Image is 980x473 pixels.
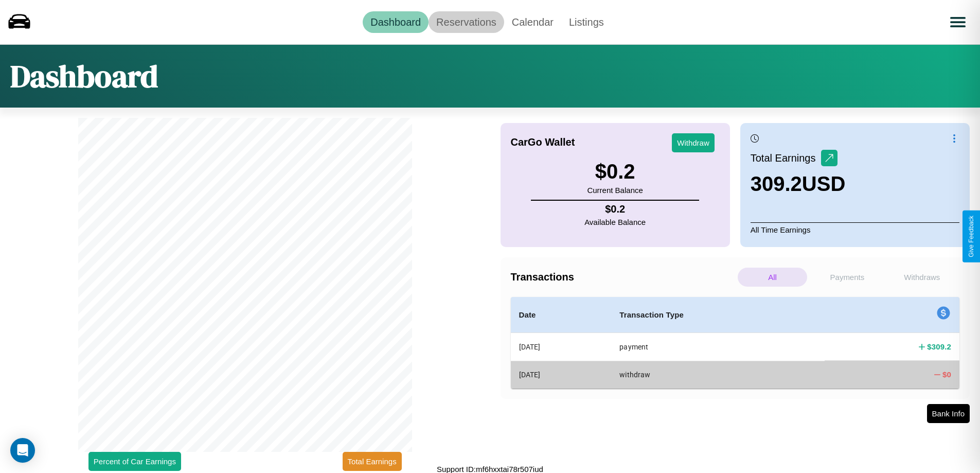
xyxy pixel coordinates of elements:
[751,222,959,237] p: All Time Earnings
[587,183,643,197] p: Current Balance
[511,361,612,388] th: [DATE]
[584,215,646,229] p: Available Balance
[343,452,402,471] button: Total Earnings
[504,11,561,33] a: Calendar
[10,438,35,463] div: Open Intercom Messenger
[511,297,960,389] table: simple table
[519,309,603,321] h4: Date
[88,452,181,471] button: Percent of Car Earnings
[927,341,951,352] h4: $ 309.2
[887,268,957,287] p: Withdraws
[611,333,825,361] th: payment
[751,149,821,167] p: Total Earnings
[738,268,807,287] p: All
[584,203,646,215] h4: $ 0.2
[968,216,975,257] div: Give Feedback
[619,309,816,321] h4: Transaction Type
[943,8,972,37] button: Open menu
[672,133,715,152] button: Withdraw
[511,271,735,283] h4: Transactions
[511,136,575,148] h4: CarGo Wallet
[812,268,882,287] p: Payments
[927,404,970,423] button: Bank Info
[751,172,846,196] h3: 309.2 USD
[511,333,612,361] th: [DATE]
[611,361,825,388] th: withdraw
[942,369,951,380] h4: $ 0
[10,55,158,97] h1: Dashboard
[561,11,612,33] a: Listings
[363,11,429,33] a: Dashboard
[429,11,504,33] a: Reservations
[587,160,643,183] h3: $ 0.2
